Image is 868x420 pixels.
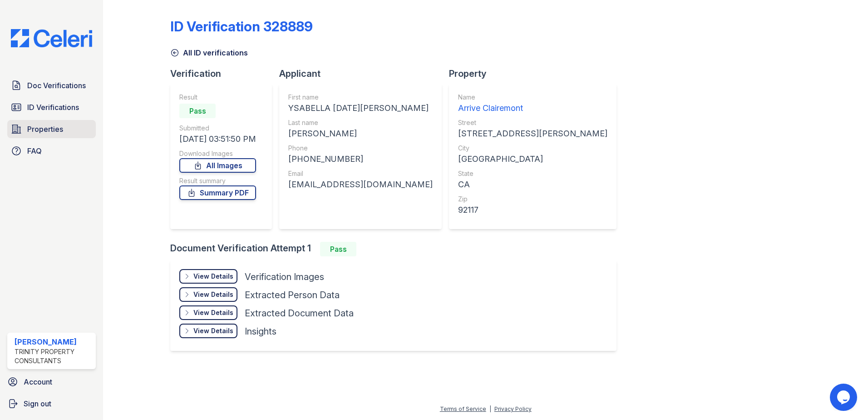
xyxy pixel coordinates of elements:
[27,145,42,156] span: FAQ
[288,144,433,153] div: Phone
[458,195,607,204] div: Zip
[179,93,256,102] div: Result
[7,142,96,160] a: FAQ
[24,376,52,387] span: Account
[458,93,607,115] a: Name Arrive Clairemont
[193,326,233,335] div: View Details
[458,144,607,153] div: City
[27,80,86,91] span: Doc Verifications
[458,169,607,178] div: State
[288,127,433,140] div: [PERSON_NAME]
[179,124,256,133] div: Submitted
[193,308,233,317] div: View Details
[458,153,607,165] div: [GEOGRAPHIC_DATA]
[4,373,99,391] a: Account
[4,29,99,47] img: CE_Logo_Blue-a8612792a0a2168367f1c8372b55b34899dd931a85d93a1a3d3e32e68fde9ad4.png
[458,102,607,115] div: Arrive Clairemont
[449,67,624,80] div: Property
[179,104,216,118] div: Pass
[288,102,433,115] div: YSABELLA [DATE][PERSON_NAME]
[179,133,256,145] div: [DATE] 03:51:50 PM
[170,18,313,35] div: ID Verification 328889
[458,127,607,140] div: [STREET_ADDRESS][PERSON_NAME]
[288,178,433,191] div: [EMAIL_ADDRESS][DOMAIN_NAME]
[279,67,449,80] div: Applicant
[170,47,248,58] a: All ID verifications
[15,336,92,347] div: [PERSON_NAME]
[458,93,607,102] div: Name
[440,405,486,412] a: Terms of Service
[458,178,607,191] div: CA
[458,118,607,127] div: Street
[320,242,356,256] div: Pass
[27,124,63,135] span: Properties
[179,185,256,200] a: Summary PDF
[245,289,340,301] div: Extracted Person Data
[288,169,433,178] div: Email
[288,153,433,165] div: [PHONE_NUMBER]
[179,158,256,173] a: All Images
[179,149,256,158] div: Download Images
[15,347,92,365] div: Trinity Property Consultants
[170,242,624,256] div: Document Verification Attempt 1
[27,102,79,113] span: ID Verifications
[489,405,491,412] div: |
[7,76,96,95] a: Doc Verifications
[494,405,532,412] a: Privacy Policy
[193,290,233,299] div: View Details
[179,176,256,185] div: Result summary
[458,204,607,216] div: 92117
[7,98,96,116] a: ID Verifications
[24,398,51,409] span: Sign out
[288,93,433,102] div: First name
[245,325,276,338] div: Insights
[288,118,433,127] div: Last name
[170,67,279,80] div: Verification
[830,384,859,411] iframe: chat widget
[193,272,233,281] div: View Details
[245,270,324,283] div: Verification Images
[4,395,99,413] a: Sign out
[7,120,96,138] a: Properties
[245,307,354,320] div: Extracted Document Data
